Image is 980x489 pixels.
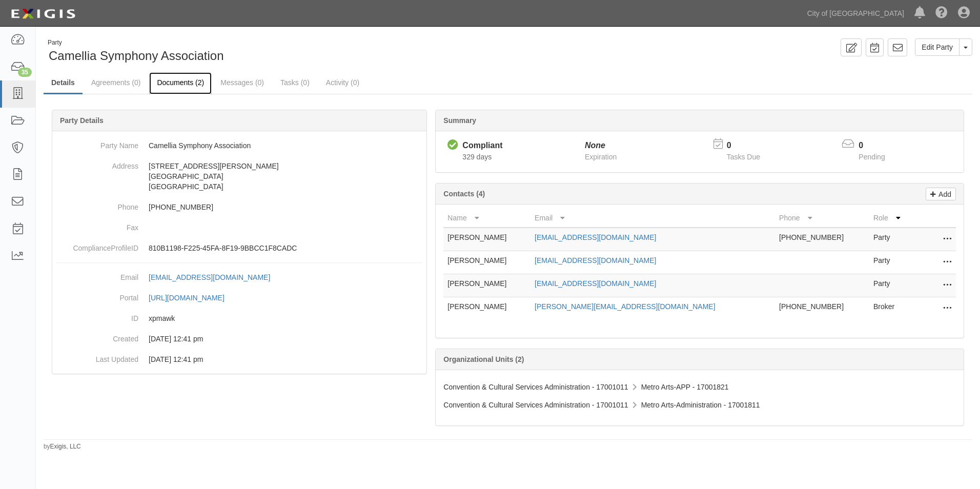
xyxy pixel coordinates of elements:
[18,68,32,77] div: 35
[56,329,138,344] dt: Created
[56,135,422,156] dd: Camellia Symphony Association
[48,38,224,47] div: Party
[56,288,138,303] dt: Portal
[318,72,367,93] a: Activity (0)
[44,38,500,65] div: Camellia Symphony Association
[443,355,524,363] b: Organizational Units (2)
[56,156,422,197] dd: [STREET_ADDRESS][PERSON_NAME] [GEOGRAPHIC_DATA] [GEOGRAPHIC_DATA]
[535,279,656,288] a: [EMAIL_ADDRESS][DOMAIN_NAME]
[56,349,422,370] dd: 01/04/2024 12:41 pm
[56,267,138,282] dt: Email
[60,116,104,125] b: Party Details
[869,274,915,297] td: Party
[641,401,760,409] span: Metro Arts-Administration - 17001811
[530,209,775,228] th: Email
[56,308,138,323] dt: ID
[44,72,83,94] a: Details
[149,243,422,253] p: 810B1198-F225-45FA-8F19-9BBCC1F8CADC
[462,153,492,161] span: Since 10/22/2024
[56,308,422,329] dd: xpmawk
[149,72,212,94] a: Documents (2)
[56,156,138,171] dt: Address
[585,141,605,150] i: None
[443,401,628,409] span: Convention & Cultural Services Administration - 17001011
[56,217,138,233] dt: Fax
[641,383,729,391] span: Metro Arts-APP - 17001821
[935,7,948,19] i: Help Center - Complianz
[727,140,773,152] p: 0
[49,49,224,63] span: Camellia Symphony Association
[859,140,897,152] p: 0
[869,251,915,274] td: Party
[50,443,81,450] a: Exigis, LLC
[535,233,656,241] a: [EMAIL_ADDRESS][DOMAIN_NAME]
[273,72,317,93] a: Tasks (0)
[869,209,915,228] th: Role
[443,274,530,297] td: [PERSON_NAME]
[443,228,530,251] td: [PERSON_NAME]
[462,140,502,152] div: Compliant
[443,116,476,125] b: Summary
[585,153,617,161] span: Expiration
[915,38,959,56] a: Edit Party
[727,153,760,161] span: Tasks Due
[56,329,422,349] dd: 01/04/2024 12:41 pm
[775,209,869,228] th: Phone
[149,273,281,281] a: [EMAIL_ADDRESS][DOMAIN_NAME]
[535,256,656,264] a: [EMAIL_ADDRESS][DOMAIN_NAME]
[447,140,458,151] i: Compliant
[56,349,138,364] dt: Last Updated
[859,153,885,161] span: Pending
[443,383,628,391] span: Convention & Cultural Services Administration - 17001011
[869,297,915,320] td: Broker
[56,135,138,151] dt: Party Name
[56,197,422,217] dd: [PHONE_NUMBER]
[56,197,138,212] dt: Phone
[8,5,78,23] img: logo-5460c22ac91f19d4615b14bd174203de0afe785f0fc80cf4dbbc73dc1793850b.png
[802,3,909,24] a: City of [GEOGRAPHIC_DATA]
[56,238,138,253] dt: ComplianceProfileID
[149,272,270,282] div: [EMAIL_ADDRESS][DOMAIN_NAME]
[44,442,81,451] small: by
[926,188,956,200] a: Add
[936,188,951,200] p: Add
[535,302,715,311] a: [PERSON_NAME][EMAIL_ADDRESS][DOMAIN_NAME]
[443,251,530,274] td: [PERSON_NAME]
[84,72,148,93] a: Agreements (0)
[213,72,272,93] a: Messages (0)
[869,228,915,251] td: Party
[443,209,530,228] th: Name
[149,294,236,302] a: [URL][DOMAIN_NAME]
[443,297,530,320] td: [PERSON_NAME]
[775,297,869,320] td: [PHONE_NUMBER]
[443,190,485,198] b: Contacts (4)
[775,228,869,251] td: [PHONE_NUMBER]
